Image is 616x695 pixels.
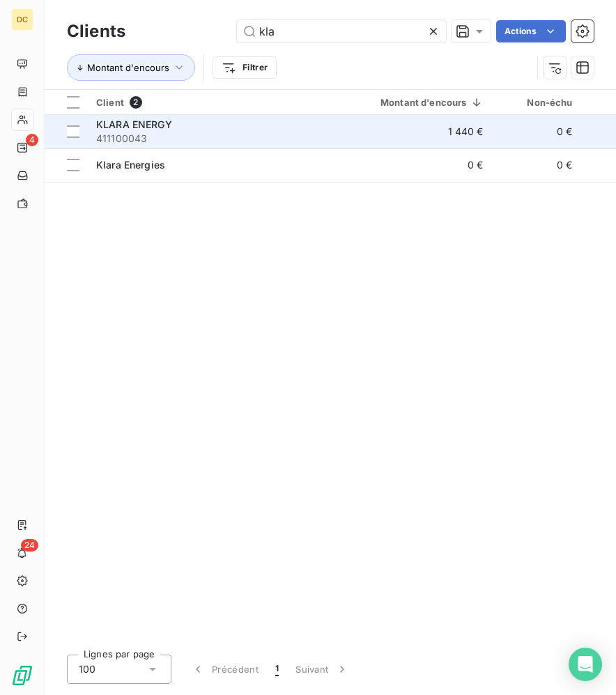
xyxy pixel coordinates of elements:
[275,662,279,676] span: 1
[87,62,169,73] span: Montant d'encours
[21,539,38,552] span: 24
[287,655,357,684] button: Suivant
[492,115,581,148] td: 0 €
[96,118,172,130] span: KLARA ENERGY
[130,96,142,109] span: 2
[26,134,38,146] span: 4
[267,655,287,684] button: 1
[67,19,125,44] h3: Clients
[569,648,602,681] div: Open Intercom Messenger
[213,56,277,79] button: Filtrer
[237,20,446,42] input: Rechercher
[11,8,33,31] div: DC
[96,159,165,171] span: Klara Energies
[96,132,347,146] span: 411100043
[355,115,492,148] td: 1 440 €
[492,148,581,182] td: 0 €
[11,664,33,687] img: Logo LeanPay
[67,54,195,81] button: Montant d'encours
[96,97,124,108] span: Client
[496,20,566,42] button: Actions
[183,655,267,684] button: Précédent
[355,148,492,182] td: 0 €
[364,97,484,108] div: Montant d'encours
[500,97,573,108] div: Non-échu
[79,662,95,676] span: 100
